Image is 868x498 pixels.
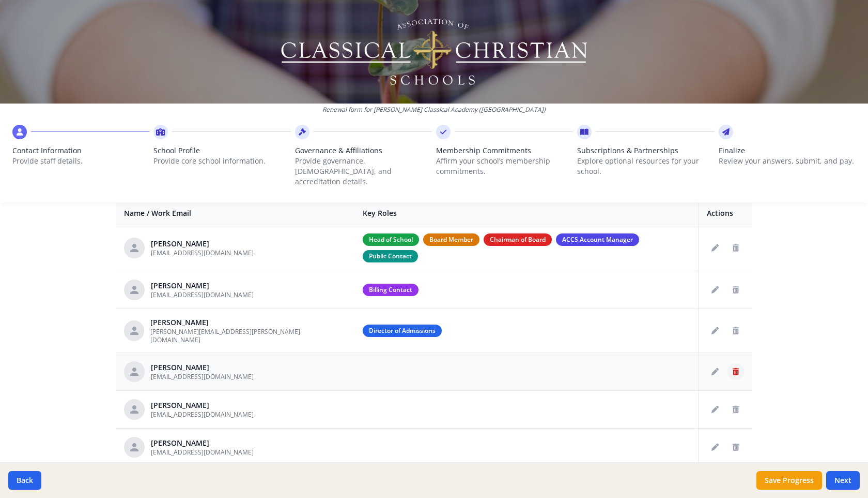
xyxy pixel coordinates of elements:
span: Contact Information [12,145,149,156]
button: Delete staff [727,401,744,418]
span: Subscriptions & Partnerships [577,145,714,156]
p: Provide governance, [DEMOGRAPHIC_DATA], and accreditation details. [295,156,432,187]
th: Actions [699,202,753,225]
button: Edit staff [707,240,723,256]
button: Edit staff [707,323,723,339]
th: Key Roles [354,202,698,225]
span: Chairman of Board [484,233,552,246]
span: Public Contact [363,250,418,262]
span: Board Member [423,233,479,246]
button: Edit staff [707,363,723,380]
img: Logo [280,16,589,88]
span: Director of Admissions [363,325,442,337]
p: Affirm your school’s membership commitments. [436,156,573,177]
button: Delete staff [727,323,744,339]
button: Delete staff [727,439,744,456]
span: [EMAIL_ADDRESS][DOMAIN_NAME] [151,448,254,457]
button: Save Progress [756,471,822,490]
p: Provide staff details. [12,156,149,166]
span: [PERSON_NAME][EMAIL_ADDRESS][PERSON_NAME][DOMAIN_NAME] [150,327,300,344]
div: [PERSON_NAME] [151,362,254,373]
span: School Profile [153,145,290,156]
button: Next [826,471,860,490]
span: Finalize [719,145,856,156]
div: [PERSON_NAME] [151,239,254,249]
span: [EMAIL_ADDRESS][DOMAIN_NAME] [151,290,254,299]
p: Review your answers, submit, and pay. [719,156,856,166]
span: Membership Commitments [436,145,573,156]
div: [PERSON_NAME] [150,317,346,328]
span: Head of School [363,233,419,246]
p: Provide core school information. [153,156,290,166]
div: [PERSON_NAME] [151,438,254,448]
span: Governance & Affiliations [295,145,432,156]
p: Explore optional resources for your school. [577,156,714,177]
span: [EMAIL_ADDRESS][DOMAIN_NAME] [151,372,254,381]
div: [PERSON_NAME] [151,400,254,411]
span: [EMAIL_ADDRESS][DOMAIN_NAME] [151,248,254,257]
button: Edit staff [707,282,723,298]
button: Edit staff [707,439,723,456]
button: Back [8,471,41,490]
button: Delete staff [727,363,744,380]
button: Delete staff [727,240,744,256]
span: ACCS Account Manager [556,233,639,246]
button: Delete staff [727,282,744,298]
span: Billing Contact [363,284,419,296]
th: Name / Work Email [116,202,354,225]
span: [EMAIL_ADDRESS][DOMAIN_NAME] [151,410,254,419]
div: [PERSON_NAME] [151,281,254,291]
button: Edit staff [707,401,723,418]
